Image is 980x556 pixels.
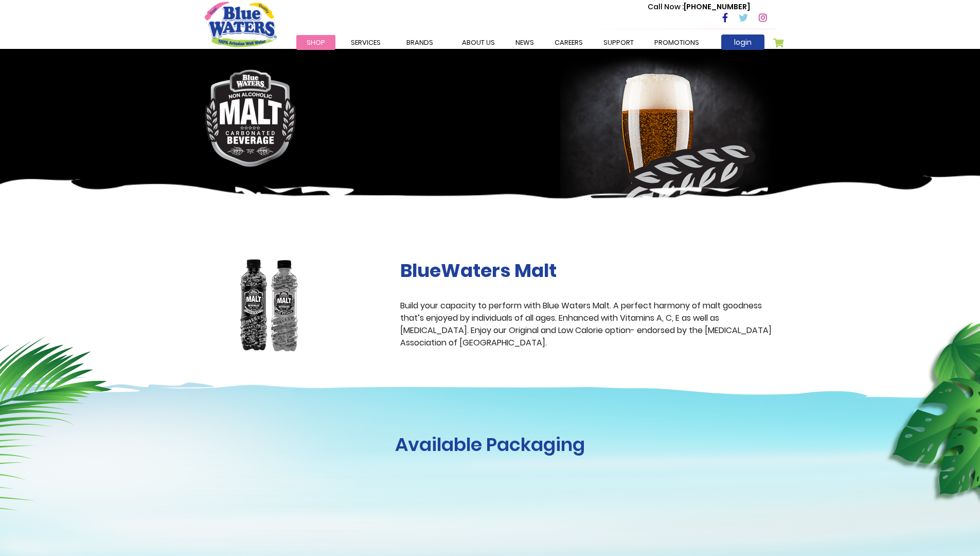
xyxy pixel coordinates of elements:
h1: Available Packaging [205,433,776,456]
img: malt-logo.png [205,69,296,167]
p: [PHONE_NUMBER] [648,2,750,12]
p: Build your capacity to perform with Blue Waters Malt. A perfect harmony of malt goodness that’s e... [400,300,776,349]
span: Call Now : [648,2,684,12]
h2: BlueWaters Malt [400,259,776,282]
a: about us [452,35,505,50]
span: Services [351,38,381,47]
a: store logo [205,2,277,47]
span: Shop [307,38,325,47]
a: Promotions [644,35,709,50]
a: careers [544,35,593,50]
a: support [593,35,644,50]
a: Services [341,35,391,50]
img: malt-banner-right.png [560,54,783,232]
span: Brands [406,38,433,47]
a: Brands [396,35,443,50]
a: login [721,34,764,50]
a: Shop [296,35,335,50]
a: News [505,35,544,50]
